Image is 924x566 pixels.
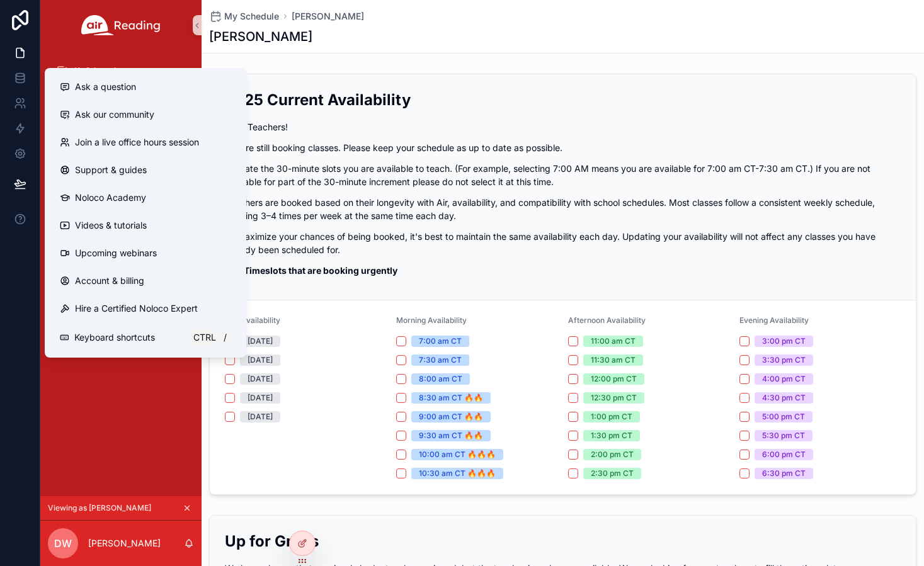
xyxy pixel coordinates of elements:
[75,108,154,121] span: Ask our community
[225,162,901,188] p: Indicate the 30-minute slots you are available to teach. (For example, selecting 7:00 AM means yo...
[591,373,637,385] div: 12:00 pm CT
[248,336,273,347] div: [DATE]
[591,430,632,441] div: 1:30 pm CT
[75,191,146,204] span: Noloco Academy
[75,219,147,232] span: Videos & tutorials
[225,315,280,325] span: Day Availability
[225,230,901,256] p: To maximize your chances of being booked, it's best to maintain the same availability each day. U...
[50,184,241,212] a: Noloco Academy
[292,10,364,23] a: [PERSON_NAME]
[50,322,241,353] button: Keyboard shortcutsCtrl/
[762,430,805,441] div: 5:30 pm CT
[248,411,273,422] div: [DATE]
[88,537,161,550] p: [PERSON_NAME]
[739,315,809,325] span: Evening Availability
[50,156,241,184] a: Support & guides
[75,275,144,287] span: Account & billing
[396,315,467,325] span: Morning Availability
[74,331,155,344] span: Keyboard shortcuts
[75,136,199,149] span: Join a live office hours session
[50,295,241,322] button: Hire a Certified Noloco Expert
[419,468,496,479] div: 10:30 am CT 🔥🔥🔥
[591,449,634,460] div: 2:00 pm CT
[762,411,805,422] div: 5:00 pm CT
[220,332,230,342] span: /
[762,449,806,460] div: 6:00 pm CT
[591,354,636,366] div: 11:30 am CT
[225,531,901,552] h2: Up for Grabs
[419,336,462,347] div: 7:00 am CT
[50,128,241,156] a: Join a live office hours session
[225,89,901,110] h2: 2025 Current Availability
[591,468,634,479] div: 2:30 pm CT
[762,336,806,347] div: 3:00 pm CT
[54,536,72,551] span: DW
[209,10,279,23] a: My Schedule
[225,196,901,222] p: Teachers are booked based on their longevity with Air, availability, and compatibility with schoo...
[50,73,241,101] button: Ask a question
[419,373,462,385] div: 8:00 am CT
[48,59,194,82] a: Air Orientation
[244,265,397,276] strong: Timeslots that are booking urgently
[248,354,273,366] div: [DATE]
[762,354,806,366] div: 3:30 pm CT
[591,336,636,347] div: 11:00 am CT
[73,65,125,76] span: Air Orientation
[419,430,483,441] div: 9:30 am CT 🔥🔥
[419,354,462,366] div: 7:30 am CT
[40,50,202,345] div: scrollable content
[419,449,496,460] div: 10:00 am CT 🔥🔥🔥
[50,212,241,239] a: Videos & tutorials
[591,411,632,422] div: 1:00 pm CT
[75,302,198,315] span: Hire a Certified Noloco Expert
[419,411,483,422] div: 9:00 am CT 🔥🔥
[762,392,806,404] div: 4:30 pm CT
[568,315,646,325] span: Afternoon Availability
[50,101,241,128] a: Ask our community
[75,164,147,176] span: Support & guides
[225,264,901,277] p: 🔥 =
[225,120,901,133] p: Hello Teachers!
[192,330,217,345] span: Ctrl
[248,373,273,385] div: [DATE]
[762,373,806,385] div: 4:00 pm CT
[48,503,151,513] span: Viewing as [PERSON_NAME]
[209,28,312,45] h1: [PERSON_NAME]
[225,141,901,154] p: We are still booking classes. Please keep your schedule as up to date as possible.
[419,392,483,404] div: 8:30 am CT 🔥🔥
[50,239,241,267] a: Upcoming webinars
[591,392,637,404] div: 12:30 pm CT
[81,15,161,35] img: App logo
[75,247,157,259] span: Upcoming webinars
[50,267,241,295] a: Account & billing
[762,468,806,479] div: 6:30 pm CT
[248,392,273,404] div: [DATE]
[75,81,136,93] span: Ask a question
[224,10,279,23] span: My Schedule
